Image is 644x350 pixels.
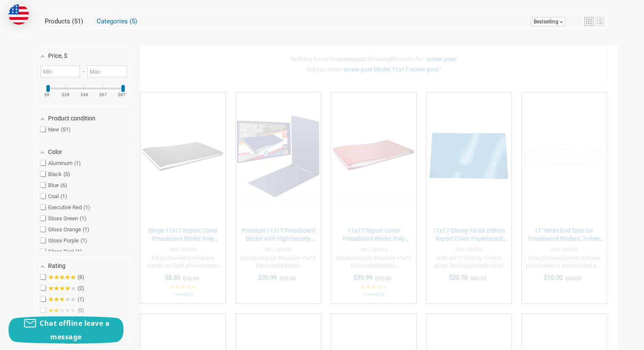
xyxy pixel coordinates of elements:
[9,4,29,25] img: duty and tax information for United States
[48,285,76,292] span: ★★★★★
[40,182,67,189] span: Blue
[74,160,81,166] span: 1
[78,274,84,280] span: 8
[595,17,604,26] a: View list mode
[40,160,81,167] span: Aluminum
[584,17,593,26] a: View grid mode
[40,226,89,233] span: Gloss Orange
[38,15,89,27] a: View Products Tab
[61,126,71,133] span: 51
[9,316,124,344] button: Chat offline leave a message
[48,52,67,59] span: Price
[40,204,90,211] span: Executive Red
[78,285,84,291] span: 2
[78,296,84,302] span: 1
[87,65,127,77] input: Maximum value
[48,115,95,122] span: Product condition
[40,248,82,255] span: Gloss Teal
[63,171,70,177] span: 5
[128,17,137,25] span: 5
[40,215,86,222] span: Gloss Green
[40,126,71,133] span: New
[70,17,83,25] span: 51
[531,17,566,26] a: Sort options
[48,262,66,269] span: Rating
[48,274,76,281] span: ★★★★★
[61,52,67,59] span: , $
[48,307,76,314] span: ★★★★★
[83,204,90,211] span: 1
[48,296,76,303] span: ★★★★★
[38,93,56,97] ins: $8
[75,248,82,255] span: 1
[57,93,75,97] ins: $28
[90,15,144,27] a: View Categories Tab
[78,307,84,313] span: 0
[40,171,70,178] span: Black
[80,215,86,222] span: 1
[75,93,93,97] ins: $48
[40,193,67,200] span: Coal
[113,93,131,97] ins: $87
[60,182,67,188] span: 6
[40,319,109,341] span: Chat offline leave a message
[83,226,89,233] span: 1
[40,65,80,77] input: Minimum value
[534,19,558,25] span: Bestselling
[80,237,87,244] span: 1
[80,68,87,75] span: –
[40,237,87,244] span: Gloss Purple
[94,93,112,97] ins: $67
[60,193,67,199] span: 1
[48,148,62,155] span: Color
